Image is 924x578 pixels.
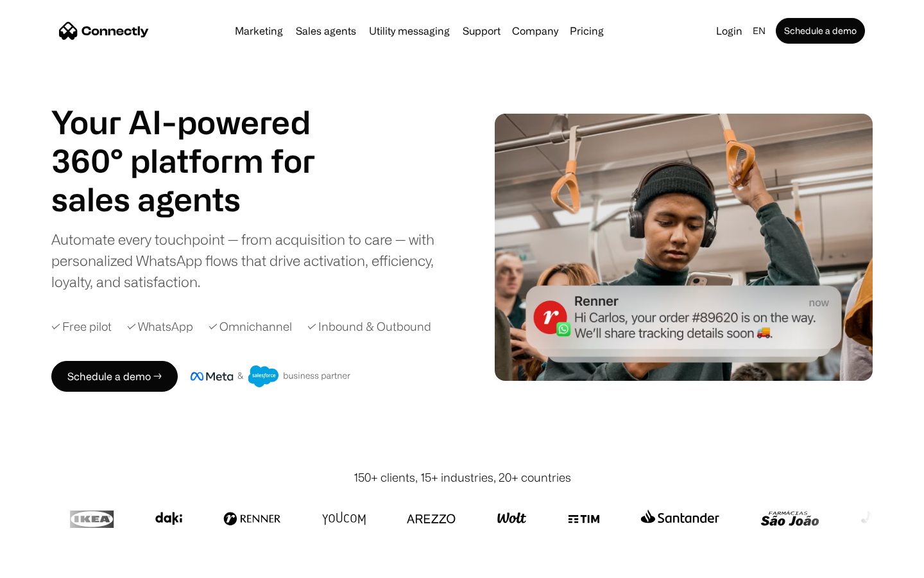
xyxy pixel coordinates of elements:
[291,26,361,36] a: Sales agents
[512,22,558,40] div: Company
[364,26,455,36] a: Utility messaging
[51,180,346,218] div: 1 of 4
[51,318,112,335] div: ✓ Free pilot
[776,18,865,44] a: Schedule a demo
[191,365,351,387] img: Meta and Salesforce business partner badge.
[127,318,193,335] div: ✓ WhatsApp
[51,229,456,292] div: Automate every touchpoint — from acquisition to care — with personalized WhatsApp flows that driv...
[458,26,506,36] a: Support
[51,103,346,180] h1: Your AI-powered 360° platform for
[51,180,346,218] h1: sales agents
[354,469,571,486] div: 150+ clients, 15+ industries, 20+ countries
[51,180,346,218] div: carousel
[508,22,562,40] div: Company
[748,22,773,40] div: en
[307,318,431,335] div: ✓ Inbound & Outbound
[26,556,77,574] ul: Language list
[711,22,748,40] a: Login
[59,21,149,40] a: home
[209,318,292,335] div: ✓ Omnichannel
[565,26,609,36] a: Pricing
[230,26,288,36] a: Marketing
[51,361,178,392] a: Schedule a demo →
[13,554,77,574] aside: Language selected: English
[753,22,766,40] div: en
